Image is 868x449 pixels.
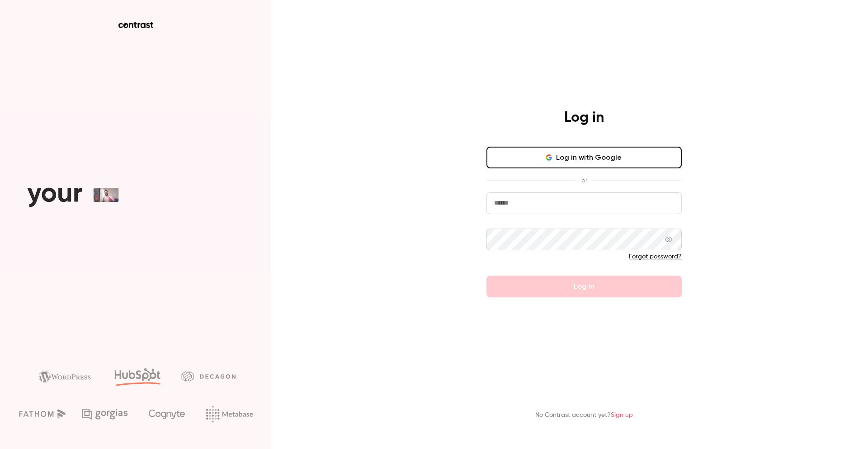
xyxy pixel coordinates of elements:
[577,176,592,185] span: or
[629,253,682,260] a: Forgot password?
[181,371,236,381] img: decagon
[611,412,633,418] a: Sign up
[535,411,633,420] p: No Contrast account yet?
[486,147,682,168] button: Log in with Google
[564,109,604,127] h4: Log in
